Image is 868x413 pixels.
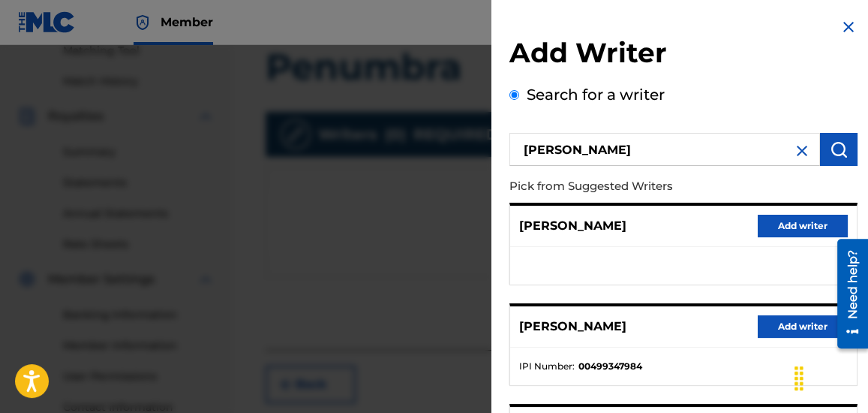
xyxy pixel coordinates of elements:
[161,14,213,31] span: Member
[793,341,868,413] iframe: Chat Widget
[509,170,772,203] p: Pick from Suggested Writers
[787,356,811,401] div: Drag
[793,142,811,160] img: close
[758,315,848,338] button: Add writer
[519,318,626,336] p: [PERSON_NAME]
[830,140,848,158] img: Search Works
[509,36,857,74] h2: Add Writer
[519,360,575,373] span: IPI Number :
[509,133,820,166] input: Search writer's name or IPI Number
[527,86,665,104] label: Search for a writer
[826,234,868,354] iframe: Resource Center
[578,360,642,373] strong: 00499347984
[519,217,626,235] p: [PERSON_NAME]
[758,215,848,237] button: Add writer
[134,14,152,32] img: Top Rightsholder
[18,11,76,33] img: MLC Logo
